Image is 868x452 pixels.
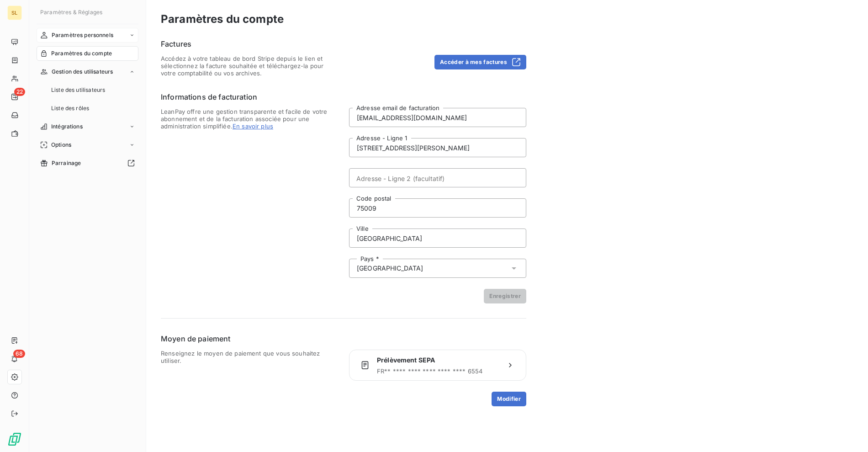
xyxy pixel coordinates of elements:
input: placeholder [349,108,526,127]
span: En savoir plus [233,122,273,130]
input: placeholder [349,229,526,248]
button: Modifier [492,392,526,406]
span: Intégrations [51,122,83,131]
a: Parrainage [37,156,138,170]
span: Paramètres personnels [52,31,113,39]
span: 68 [13,350,25,358]
span: LeanPay offre une gestion transparente et facile de votre abonnement et de la facturation associé... [161,108,338,303]
span: Liste des rôles [51,104,89,112]
span: Renseignez le moyen de paiement que vous souhaitez utiliser. [161,350,338,406]
div: SL [7,5,22,20]
span: Prélèvement SEPA [377,356,498,365]
span: [GEOGRAPHIC_DATA] [357,264,423,273]
a: Paramètres du compte [37,46,138,61]
span: 22 [14,88,25,96]
span: Paramètres du compte [51,49,112,58]
button: Accéder à mes factures [434,55,526,69]
a: Liste des rôles [48,101,138,116]
span: Paramètres & Réglages [40,9,102,16]
input: placeholder [349,198,526,218]
h6: Factures [161,38,526,49]
img: Logo LeanPay [7,432,22,447]
span: Gestion des utilisateurs [52,68,113,76]
span: Liste des utilisateurs [51,86,105,94]
span: Accédez à votre tableau de bord Stripe depuis le lien et sélectionnez la facture souhaitée et tél... [161,55,338,77]
h6: Moyen de paiement [161,333,526,344]
span: Options [51,141,71,149]
iframe: Intercom live chat [837,421,859,443]
input: placeholder [349,168,526,187]
a: Liste des utilisateurs [48,83,138,97]
button: Enregistrer [484,289,526,303]
h6: Informations de facturation [161,91,526,102]
input: placeholder [349,138,526,157]
span: Parrainage [52,159,81,167]
h3: Paramètres du compte [161,11,853,27]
